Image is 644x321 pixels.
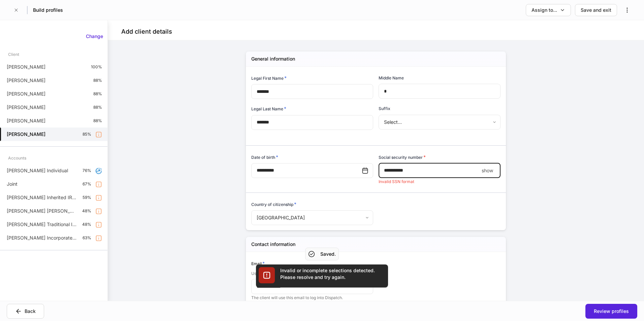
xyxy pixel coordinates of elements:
[33,7,63,13] h5: Build profiles
[86,33,103,40] div: Change
[7,131,45,138] h5: [PERSON_NAME]
[251,201,296,208] h6: Country of citizenship
[251,295,373,300] p: The client will use this email to log into Dispatch.
[251,75,287,81] h6: Legal First Name
[280,267,381,281] div: Invalid or incomplete selections detected. Please resolve and try again.
[83,168,91,173] p: 76%
[93,78,102,83] p: 88%
[251,260,373,267] div: Email
[7,181,18,187] p: Joint
[585,304,637,319] button: Review profiles
[379,105,390,112] h6: Suffix
[93,105,102,110] p: 88%
[83,132,91,137] p: 85%
[532,7,557,13] div: Assign to...
[8,48,19,60] div: Client
[7,221,77,228] p: [PERSON_NAME] Traditional IRA
[581,7,611,13] div: Save and exit
[7,167,68,174] p: [PERSON_NAME] Individual
[7,208,77,214] p: [PERSON_NAME] [PERSON_NAME]
[7,117,45,124] p: [PERSON_NAME]
[379,154,426,160] h6: Social security number
[8,152,26,164] div: Accounts
[251,56,295,62] h5: General information
[93,91,102,97] p: 88%
[251,154,278,160] h6: Date of birth
[482,167,493,174] p: show
[251,210,373,225] div: [GEOGRAPHIC_DATA]
[594,308,629,315] div: Review profiles
[7,194,77,201] p: [PERSON_NAME] Inherited IRA for Individuals
[7,91,45,97] p: [PERSON_NAME]
[7,235,77,241] p: [PERSON_NAME] Incorporated Organization
[379,115,500,130] div: Select...
[7,64,45,70] p: [PERSON_NAME]
[7,77,45,84] p: [PERSON_NAME]
[251,271,353,276] span: Used to verify and/or authorize transactions for electronic delivery.
[82,222,91,227] p: 48%
[83,181,91,187] p: 67%
[526,4,571,16] button: Assign to...
[93,118,102,123] p: 88%
[83,235,91,241] p: 63%
[7,104,45,111] p: [PERSON_NAME]
[7,304,44,319] button: Back
[251,241,295,248] h5: Contact information
[575,4,617,16] button: Save and exit
[251,105,286,112] h6: Legal Last Name
[82,208,91,214] p: 48%
[379,75,404,81] h6: Middle Name
[82,31,107,42] button: Change
[25,308,36,315] div: Back
[83,195,91,200] p: 59%
[121,28,172,36] h4: Add client details
[320,251,336,257] h5: Saved.
[91,64,102,70] p: 100%
[379,179,501,184] p: Invalid SSN format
